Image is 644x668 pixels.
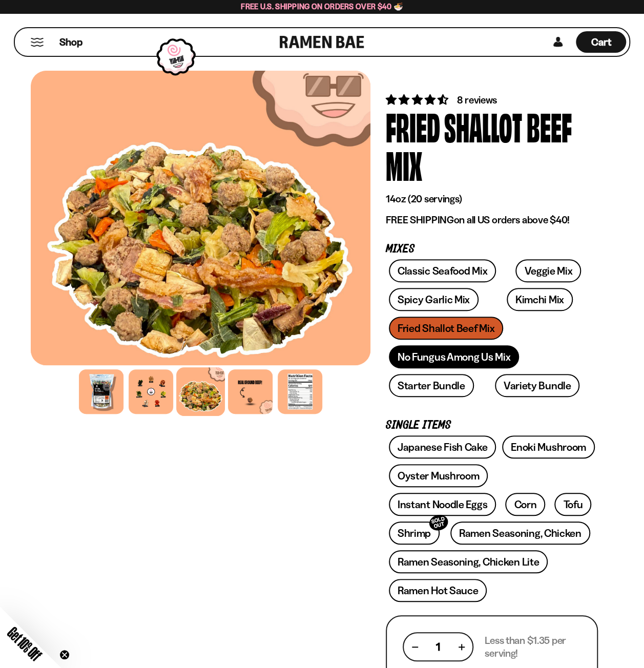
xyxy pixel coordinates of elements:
[5,623,45,663] span: Get 10% Off
[507,288,573,311] a: Kimchi Mix
[450,521,590,545] a: Ramen Seasoning, Chicken
[30,38,44,47] button: Mobile Menu Trigger
[502,435,595,458] a: Enoki Mushroom
[389,374,474,397] a: Starter Bundle
[495,374,580,397] a: Variety Bundle
[436,640,440,653] span: 1
[554,493,591,516] a: Tofu
[389,288,479,311] a: Spicy Garlic Mix
[59,35,82,49] span: Shop
[386,214,598,226] p: on all US orders above $40!
[505,493,545,516] a: Corn
[59,650,70,660] button: Close teaser
[427,513,450,533] div: SOLD OUT
[389,493,496,516] a: Instant Noodle Eggs
[526,107,571,145] div: Beef
[444,107,522,145] div: Shallot
[515,259,581,282] a: Veggie Mix
[389,259,496,282] a: Classic Seafood Mix
[389,464,488,487] a: Oyster Mushroom
[576,28,626,56] a: Cart
[386,421,598,430] p: Single Items
[386,214,453,226] strong: FREE SHIPPING
[386,93,450,106] span: 4.62 stars
[591,36,611,48] span: Cart
[386,107,440,145] div: Fried
[386,145,422,184] div: Mix
[386,244,598,254] p: Mixes
[389,550,548,573] a: Ramen Seasoning, Chicken Lite
[386,193,598,205] p: 14oz (20 servings)
[59,31,82,53] a: Shop
[485,634,581,660] p: Less than $1.35 per serving!
[389,521,440,545] a: ShrimpSOLD OUT
[456,94,496,106] span: 8 reviews
[241,2,403,11] span: Free U.S. Shipping on Orders over $40 🍜
[389,579,487,602] a: Ramen Hot Sauce
[389,435,496,458] a: Japanese Fish Cake
[389,345,519,368] a: No Fungus Among Us Mix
